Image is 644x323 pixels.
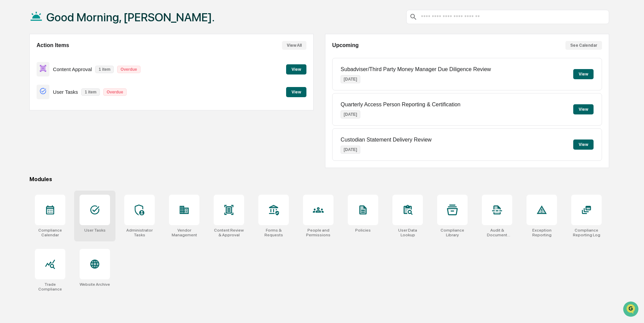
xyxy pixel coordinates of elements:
[622,301,641,319] iframe: Open customer support
[124,228,155,237] div: Administrator Tasks
[67,115,82,120] span: Pylon
[286,64,306,74] button: View
[341,102,460,108] p: Quarterly Access Person Reporting & Certification
[7,86,12,91] div: 🖐️
[169,228,199,237] div: Vendor Management
[341,110,360,119] p: [DATE]
[7,14,123,25] p: How can we help?
[286,88,306,95] a: View
[286,66,306,72] a: View
[84,228,106,233] div: User Tasks
[37,42,69,48] h2: Action Items
[341,146,360,154] p: [DATE]
[341,137,432,143] p: Custodian Statement Delivery Review
[35,282,65,292] div: Trade Compliance
[23,52,111,59] div: Start new chat
[53,89,78,95] p: User Tasks
[527,228,557,237] div: Exception Reporting
[214,228,244,237] div: Content Review & Approval
[80,282,110,287] div: Website Archive
[573,139,594,150] button: View
[437,228,468,237] div: Compliance Library
[23,59,86,64] div: We're available if you need us!
[565,41,602,50] button: See Calendar
[573,104,594,114] button: View
[392,228,423,237] div: User Data Lookup
[29,176,609,182] div: Modules
[35,228,65,237] div: Compliance Calendar
[332,42,359,48] h2: Upcoming
[53,66,92,72] p: Content Approval
[4,95,45,108] a: 🔎Data Lookup
[7,52,19,64] img: 1746055101610-c473b297-6a78-478c-a979-82029cc54cd1
[355,228,371,233] div: Policies
[14,85,44,92] span: Preclearance
[46,83,87,95] a: 🗄️Attestations
[482,228,512,237] div: Audit & Document Logs
[46,10,215,24] h1: Good Morning, [PERSON_NAME].
[4,83,46,95] a: 🖐️Preclearance
[103,88,127,96] p: Overdue
[48,114,82,120] a: Powered byPylon
[7,99,12,104] div: 🔎
[49,86,55,91] div: 🗄️
[115,54,123,62] button: Start new chat
[571,228,602,237] div: Compliance Reporting Log
[573,69,594,79] button: View
[117,66,141,73] p: Overdue
[303,228,334,237] div: People and Permissions
[282,41,306,50] button: View All
[258,228,289,237] div: Forms & Requests
[341,66,491,72] p: Subadviser/Third Party Money Manager Due Diligence Review
[286,87,306,97] button: View
[56,85,84,92] span: Attestations
[14,98,43,105] span: Data Lookup
[95,66,114,73] p: 1 item
[81,88,100,96] p: 1 item
[341,75,360,83] p: [DATE]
